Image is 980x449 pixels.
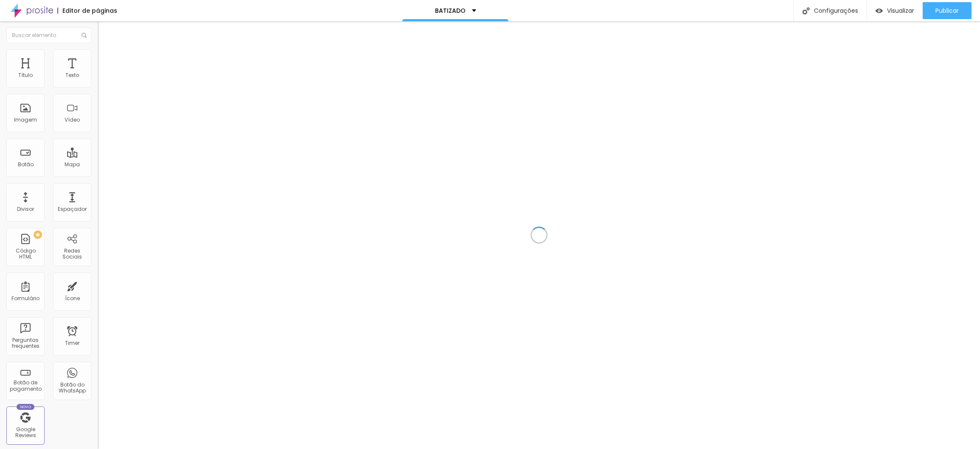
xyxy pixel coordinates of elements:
div: Editor de páginas [57,8,117,14]
div: Espaçador [58,206,87,212]
div: Timer [65,340,79,346]
div: Formulário [11,296,40,301]
div: Ícone [65,296,80,301]
div: Google Reviews [8,426,42,439]
div: Imagem [14,117,37,123]
div: Novo [17,404,35,410]
div: Botão do WhatsApp [55,382,89,394]
button: Publicar [923,2,972,19]
span: Visualizar [887,7,914,14]
div: Título [18,72,33,78]
p: BATIZADO [435,8,466,14]
div: Código HTML [8,248,42,260]
input: Buscar elemento [6,28,91,43]
img: view-1.svg [876,7,883,14]
button: Visualizar [867,2,923,19]
img: Icone [82,33,87,38]
div: Divisor [17,206,34,212]
span: Publicar [935,7,959,14]
div: Redes Sociais [55,248,89,260]
div: Texto [65,72,79,78]
div: Mapa [65,162,80,168]
div: Botão de pagamento [8,380,42,392]
div: Botão [18,162,34,168]
div: Vídeo [65,117,80,123]
img: Icone [802,7,810,14]
div: Perguntas frequentes [8,337,42,350]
